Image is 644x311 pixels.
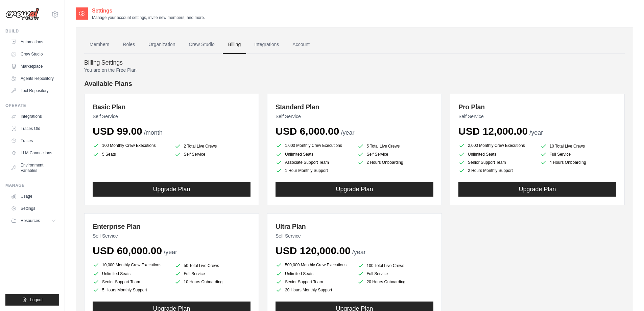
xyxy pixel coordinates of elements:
li: Full Service [357,270,434,277]
a: Usage [8,191,59,202]
a: Automations [8,37,59,47]
span: USD 12,000.00 [458,126,528,137]
a: Marketplace [8,61,59,72]
h3: Pro Plan [458,102,616,112]
a: Settings [8,203,59,214]
button: Resources [8,215,59,226]
li: Unlimited Seats [458,151,535,158]
a: Integrations [249,36,284,54]
h2: Settings [92,7,205,15]
img: Logo [5,8,39,21]
li: 500,000 Monthly Crew Executions [276,261,352,269]
a: Organization [143,36,181,54]
span: /year [352,249,366,256]
p: Self Service [458,113,616,120]
span: /year [529,129,543,136]
li: 100 Total Live Crews [357,262,434,269]
li: Unlimited Seats [276,270,352,277]
div: Operate [5,103,59,108]
li: 50 Total Live Crews [174,262,251,269]
h3: Ultra Plan [276,222,433,231]
li: Full Service [540,151,617,158]
p: You are on the Free Plan [84,67,625,73]
a: Roles [117,36,140,54]
li: Senior Support Team [276,279,352,285]
div: Manage [5,183,59,188]
li: 1 Hour Monthly Support [276,167,352,174]
a: Traces [8,135,59,146]
li: 10 Hours Onboarding [174,279,251,285]
h3: Standard Plan [276,102,433,112]
a: LLM Connections [8,148,59,158]
li: 4 Hours Onboarding [540,159,617,166]
li: Senior Support Team [458,159,535,166]
li: Full Service [174,270,251,277]
h3: Basic Plan [93,102,251,112]
span: Logout [30,297,43,303]
a: Billing [223,36,246,54]
li: 5 Hours Monthly Support [93,287,169,293]
p: Self Service [93,113,251,120]
div: Build [5,28,59,34]
button: Logout [5,294,59,306]
li: 2 Hours Onboarding [357,159,434,166]
a: Traces Old [8,123,59,134]
span: USD 60,000.00 [93,245,162,256]
li: Unlimited Seats [276,151,352,158]
li: 2 Total Live Crews [174,143,251,150]
li: Self Service [357,151,434,158]
span: USD 99.00 [93,126,142,137]
h4: Billing Settings [84,59,625,67]
li: Unlimited Seats [93,270,169,277]
li: Associate Support Team [276,159,352,166]
p: Manage your account settings, invite new members, and more. [92,15,205,20]
li: 2,000 Monthly Crew Executions [458,141,535,150]
span: /year [164,249,177,256]
button: Upgrade Plan [93,182,251,197]
li: 20 Hours Onboarding [357,279,434,285]
li: Senior Support Team [93,279,169,285]
p: Self Service [93,232,251,239]
span: Resources [21,218,40,223]
button: Upgrade Plan [276,182,433,197]
p: Self Service [276,232,433,239]
span: /month [144,129,163,136]
a: Integrations [8,111,59,122]
li: 10 Total Live Crews [540,143,617,150]
li: 5 Seats [93,151,169,158]
button: Upgrade Plan [458,182,616,197]
li: 10,000 Monthly Crew Executions [93,261,169,269]
h3: Enterprise Plan [93,222,251,231]
a: Crew Studio [8,49,59,60]
a: Environment Variables [8,160,59,176]
a: Tool Repository [8,85,59,96]
span: USD 6,000.00 [276,126,339,137]
p: Self Service [276,113,433,120]
a: Account [287,36,315,54]
li: 5 Total Live Crews [357,143,434,150]
li: 100 Monthly Crew Executions [93,141,169,150]
a: Members [84,36,115,54]
span: /year [341,129,354,136]
a: Crew Studio [184,36,220,54]
a: Agents Repository [8,73,59,84]
li: 1,000 Monthly Crew Executions [276,141,352,150]
li: 2 Hours Monthly Support [458,167,535,174]
li: 20 Hours Monthly Support [276,287,352,293]
li: Self Service [174,151,251,158]
span: USD 120,000.00 [276,245,351,256]
h4: Available Plans [84,79,625,88]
